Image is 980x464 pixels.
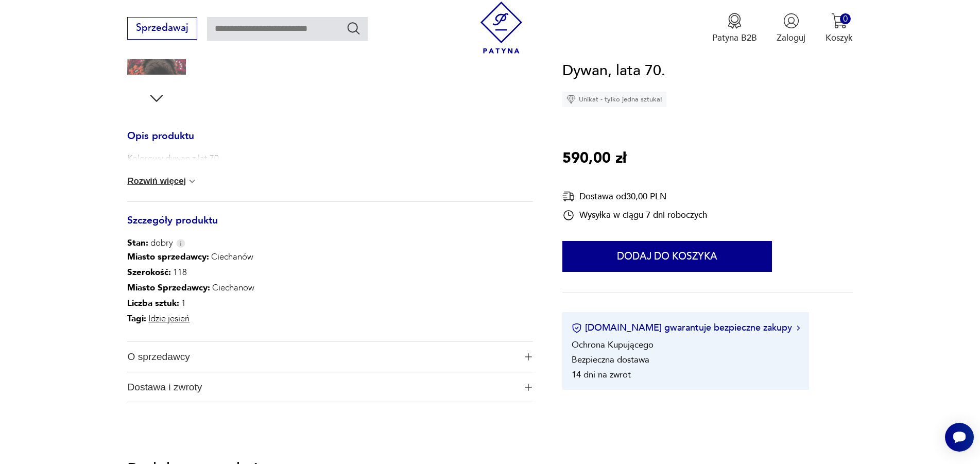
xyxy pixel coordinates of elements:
button: 0Koszyk [826,13,853,44]
b: Miasto Sprzedawcy : [127,282,210,294]
img: Ikona medalu [727,13,743,29]
li: 14 dni na zwrot [572,369,631,381]
img: Ikonka użytkownika [783,13,799,29]
img: Ikona certyfikatu [572,323,582,333]
img: chevron down [187,176,197,186]
a: Ikona medaluPatyna B2B [712,13,757,44]
b: Tagi: [127,313,146,324]
p: Patyna B2B [712,32,757,44]
img: Ikona plusa [525,353,532,360]
img: Ikona strzałki w prawo [797,325,800,331]
button: Szukaj [346,21,361,36]
p: Zaloguj [777,32,805,44]
iframe: Smartsupp widget button [945,423,974,452]
div: Dostawa od 30,00 PLN [562,190,707,203]
button: [DOMAIN_NAME] gwarantuje bezpieczne zakupy [572,322,800,335]
b: Miasto sprzedawcy : [127,251,209,263]
b: Stan: [127,237,148,249]
p: 590,00 zł [562,147,626,170]
li: Bezpieczna dostawa [572,354,649,366]
button: Rozwiń więcej [127,176,197,186]
p: 1 [127,296,254,311]
img: Ikona plusa [525,384,532,391]
h3: Opis produktu [127,132,532,153]
button: Zaloguj [777,13,805,44]
div: Wysyłka w ciągu 7 dni roboczych [562,209,707,221]
span: O sprzedawcy [127,342,515,372]
button: Patyna B2B [712,13,757,44]
span: dobry [127,237,173,249]
p: Ciechanow [127,280,254,296]
h1: Dywan, lata 70. [562,59,665,83]
p: Ciechanów [127,249,254,265]
a: Sprzedawaj [127,25,197,33]
b: Szerokość : [127,266,171,278]
p: Koszyk [826,32,853,44]
button: Sprzedawaj [127,17,197,40]
a: Idzie jesień [148,313,190,324]
li: Ochrona Kupującego [572,339,654,351]
p: Kolorowy dywan z lat 70. [127,152,221,165]
span: Dostawa i zwroty [127,372,515,402]
img: Ikona dostawy [562,190,575,203]
p: 118 [127,265,254,280]
img: Ikona diamentu [566,95,576,105]
div: 0 [840,13,851,24]
button: Ikona plusaDostawa i zwroty [127,372,532,402]
button: Ikona plusaO sprzedawcy [127,342,532,372]
h3: Szczegóły produktu [127,217,532,237]
img: Info icon [176,239,185,248]
button: Dodaj do koszyka [562,242,772,272]
div: Unikat - tylko jedna sztuka! [562,92,666,108]
b: Liczba sztuk: [127,297,179,309]
img: Ikona koszyka [831,13,847,29]
img: Patyna - sklep z meblami i dekoracjami vintage [475,2,527,54]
